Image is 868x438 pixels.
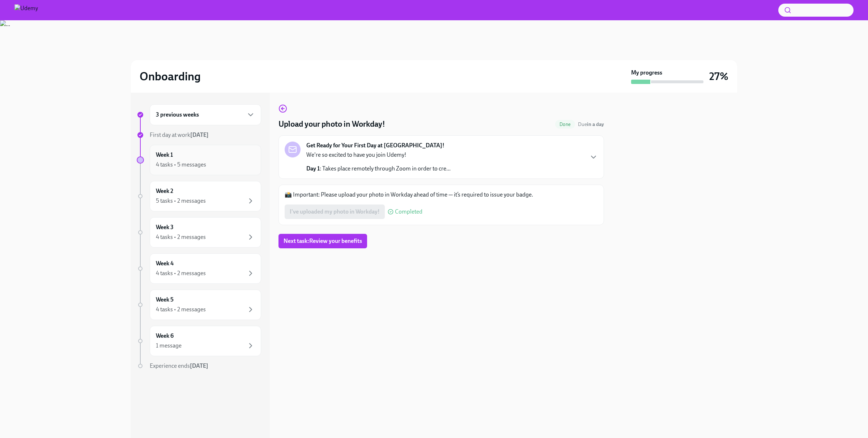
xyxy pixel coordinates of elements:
p: We're so excited to have you join Udemy! [306,151,451,159]
strong: Day 1 [306,165,320,172]
div: 1 message [156,342,182,350]
a: Week 25 tasks • 2 messages [137,181,261,211]
h6: Week 4 [156,260,174,268]
p: : Takes place remotely through Zoom in order to cre... [306,165,451,173]
div: 4 tasks • 5 messages [156,161,206,169]
div: 4 tasks • 2 messages [156,233,206,241]
a: Week 34 tasks • 2 messages [137,217,261,248]
span: August 13th, 2025 08:00 [578,121,604,128]
div: 3 previous weeks [150,104,261,125]
div: 4 tasks • 2 messages [156,306,206,313]
a: Week 14 tasks • 5 messages [137,145,261,175]
a: Week 54 tasks • 2 messages [137,290,261,320]
div: 4 tasks • 2 messages [156,269,206,277]
h6: Week 2 [156,187,173,195]
span: Completed [395,209,422,215]
p: 📸 Important: Please upload your photo in Workday ahead of time — it’s required to issue your badge. [285,191,598,199]
h3: 27% [709,70,728,83]
h6: Week 6 [156,332,174,340]
strong: Get Ready for Your First Day at [GEOGRAPHIC_DATA]! [306,142,444,149]
strong: [DATE] [190,362,208,369]
h6: Week 3 [156,223,174,231]
div: 5 tasks • 2 messages [156,197,206,205]
h2: Onboarding [140,69,201,84]
button: Next task:Review your benefits [278,234,367,248]
a: First day at work[DATE] [137,131,261,139]
strong: My progress [631,69,662,77]
span: Experience ends [150,362,208,369]
h6: Week 1 [156,151,173,159]
img: Udemy [14,4,38,16]
h6: 3 previous weeks [156,111,199,119]
h4: Upload your photo in Workday! [278,119,385,130]
a: Week 44 tasks • 2 messages [137,253,261,284]
span: Done [555,122,575,127]
strong: [DATE] [190,131,209,138]
span: First day at work [150,131,209,138]
h6: Week 5 [156,296,174,304]
a: Week 61 message [137,326,261,356]
strong: in a day [587,121,604,127]
span: Due [578,121,604,127]
span: Next task : Review your benefits [284,237,362,245]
